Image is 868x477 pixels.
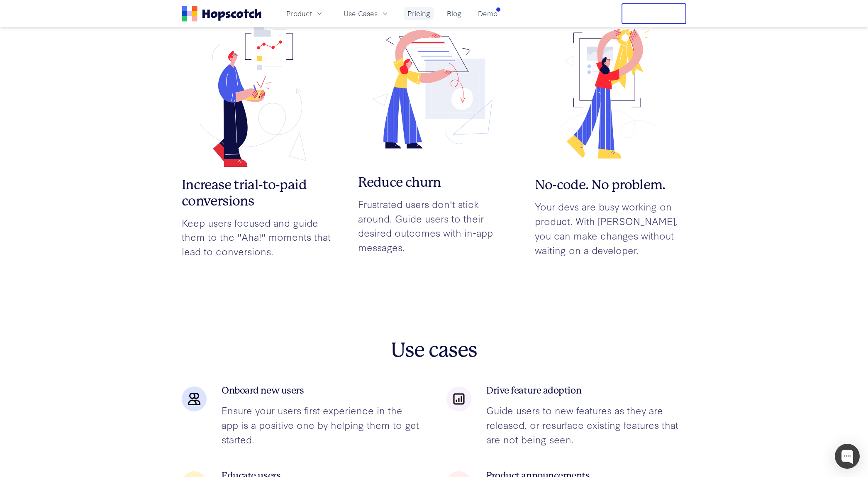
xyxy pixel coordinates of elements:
[622,3,686,24] button: Free Trial
[182,215,333,259] p: Keep users focused and guide them to the "Aha!" moments that lead to conversions.
[286,8,312,19] span: Product
[475,7,501,20] a: Demo
[535,177,686,193] h3: No-code. No problem.
[444,7,465,20] a: Blog
[182,6,261,22] a: Home
[222,403,422,446] p: Ensure your users first experience in the app is a positive one by helping them to get started.
[358,175,510,191] h3: Reduce churn
[281,7,329,20] button: Product
[182,177,333,209] h3: Increase trial-to-paid conversions
[344,8,378,19] span: Use Cases
[404,7,434,20] a: Pricing
[182,338,686,362] h2: Use cases
[486,385,686,396] h3: Drive feature adoption
[535,199,686,257] p: Your devs are busy working on product. With [PERSON_NAME], you can make changes without waiting o...
[358,197,510,254] p: Frustrated users don't stick around. Guide users to their desired outcomes with in-app messages.
[222,385,422,396] h3: Onboard new users
[339,7,394,20] button: Use Cases
[486,403,686,446] p: Guide users to new features as they are released, or resurface existing features that are not bei...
